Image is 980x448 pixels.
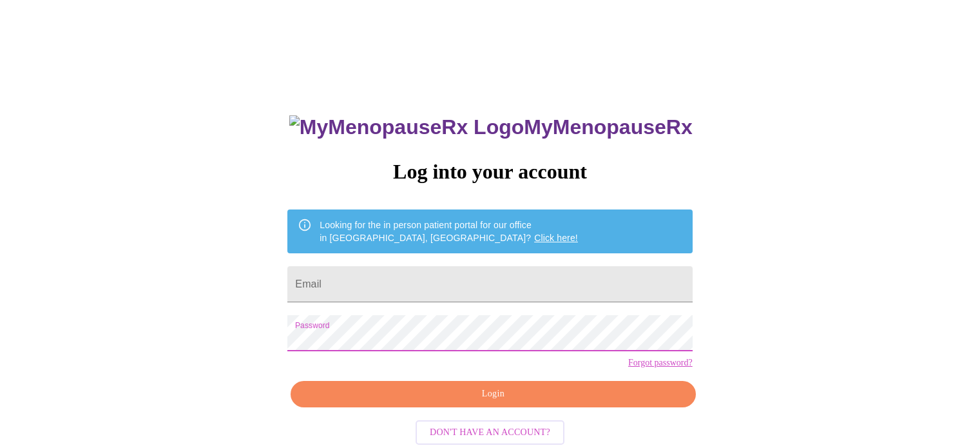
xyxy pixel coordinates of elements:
a: Forgot password? [628,358,693,368]
h3: MyMenopauseRx [289,115,693,139]
div: Looking for the in person patient portal for our office in [GEOGRAPHIC_DATA], [GEOGRAPHIC_DATA]? [320,213,578,249]
span: Login [305,386,680,402]
button: Login [291,381,695,407]
img: MyMenopauseRx Logo [289,115,524,139]
span: Don't have an account? [430,425,550,441]
button: Don't have an account? [416,420,564,445]
h3: Log into your account [287,160,692,184]
a: Don't have an account? [412,425,568,436]
a: Click here! [534,233,578,243]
